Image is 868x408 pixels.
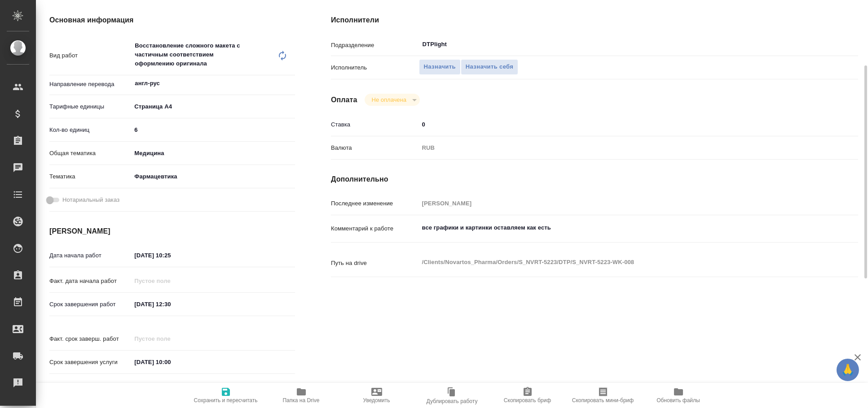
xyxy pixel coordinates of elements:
[424,62,456,72] span: Назначить
[339,383,414,408] button: Уведомить
[49,172,131,181] p: Тематика
[62,195,119,204] span: Нотариальный заказ
[331,224,419,233] p: Комментарий к работе
[490,383,565,408] button: Скопировать бриф
[419,255,815,270] textarea: /Clients/Novartos_Pharma/Orders/S_NVRT-5223/DTP/S_NVRT-5223-WK-008
[461,59,518,75] button: Назначить себя
[657,397,700,404] span: Обновить файлы
[504,397,551,404] span: Скопировать бриф
[131,274,210,287] input: Пустое поле
[837,359,859,381] button: 🙏
[264,383,339,408] button: Папка на Drive
[419,118,815,131] input: ✎ Введи что-нибудь
[131,123,295,136] input: ✎ Введи что-нибудь
[283,397,320,404] span: Папка на Drive
[331,199,419,208] p: Последнее изменение
[49,358,131,367] p: Срок завершения услуги
[331,95,357,105] h4: Оплата
[290,82,292,84] button: Open
[641,383,716,408] button: Обновить файлы
[49,80,131,89] p: Направление перевода
[331,174,858,185] h4: Дополнительно
[49,334,131,343] p: Факт. срок заверш. работ
[188,383,264,408] button: Сохранить и пересчитать
[331,259,419,268] p: Путь на drive
[363,397,390,404] span: Уведомить
[131,332,210,345] input: Пустое поле
[365,94,420,106] div: Не оплачена
[419,197,815,210] input: Пустое поле
[49,277,131,286] p: Факт. дата начала работ
[331,143,419,152] p: Валюта
[49,51,131,60] p: Вид работ
[572,397,634,404] span: Скопировать мини-бриф
[49,149,131,158] p: Общая тематика
[414,383,490,408] button: Дублировать работу
[49,251,131,260] p: Дата начала работ
[49,126,131,135] p: Кол-во единиц
[809,43,811,45] button: Open
[194,397,258,404] span: Сохранить и пересчитать
[427,398,478,404] span: Дублировать работу
[49,300,131,309] p: Срок завершения работ
[419,140,815,156] div: RUB
[331,120,419,129] p: Ставка
[419,59,461,75] button: Назначить
[49,102,131,111] p: Тарифные единицы
[331,15,858,26] h4: Исполнители
[331,63,419,72] p: Исполнитель
[49,15,295,26] h4: Основная информация
[331,41,419,50] p: Подразделение
[369,96,409,104] button: Не оплачена
[466,62,513,72] span: Назначить себя
[131,249,210,262] input: ✎ Введи что-нибудь
[840,360,855,379] span: 🙏
[131,298,210,311] input: ✎ Введи что-нибудь
[419,220,815,235] textarea: все графики и картинки оставляем как есть
[131,146,295,161] div: Медицина
[565,383,641,408] button: Скопировать мини-бриф
[131,99,295,114] div: Страница А4
[131,169,295,184] div: Фармацевтика
[131,356,210,369] input: ✎ Введи что-нибудь
[49,226,295,237] h4: [PERSON_NAME]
